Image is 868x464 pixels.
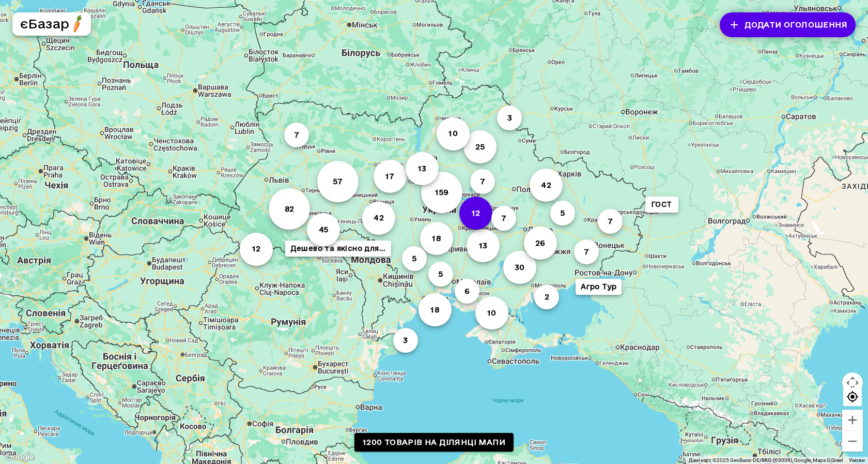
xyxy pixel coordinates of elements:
[428,261,453,286] button: 5
[463,130,497,163] button: 25
[455,279,479,304] button: 6
[470,169,495,194] button: 7
[240,232,273,265] button: 12
[534,285,559,309] button: 2
[689,457,843,463] span: Дані карт ©2025 GeoBasis-DE/BKG (©2009), Google, Mapa GISrael
[550,200,575,225] button: 5
[374,159,407,192] button: 17
[576,279,622,295] button: Агро Тур
[459,197,492,230] button: 12
[475,296,508,329] button: 10
[307,213,340,246] button: 45
[419,293,452,326] button: 18
[497,105,522,130] button: 3
[393,328,418,353] button: 3
[645,197,678,213] button: ГОСТ
[68,14,86,33] img: logo
[20,16,69,32] h5: єБазар
[3,451,37,464] a: Відкрити цю область на Картах Google (відкриється нове вікно)
[491,205,516,230] button: 7
[12,12,91,36] button: єБазарlogo
[598,208,623,233] button: 7
[421,172,462,213] button: 159
[720,12,856,37] button: Додати оголошення
[284,122,309,147] button: 7
[849,457,865,463] a: Умови (відкривається в новій вкладці)
[467,229,500,262] button: 13
[842,410,863,430] button: Збільшити
[317,161,359,202] button: 57
[362,201,395,234] button: 42
[354,433,514,452] a: 1200 товарів на ділянці мапи
[406,152,439,185] button: 13
[842,431,863,452] button: Зменшити
[269,188,310,229] button: 82
[420,221,453,255] button: 18
[285,240,391,256] button: Дешево та якісно для...
[530,168,563,201] button: 42
[3,451,37,464] img: Google
[503,251,536,284] button: 30
[402,246,427,271] button: 5
[842,372,863,393] button: Налаштування камери на Картах
[437,117,470,150] button: 10
[524,227,557,260] button: 26
[574,239,599,264] button: 7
